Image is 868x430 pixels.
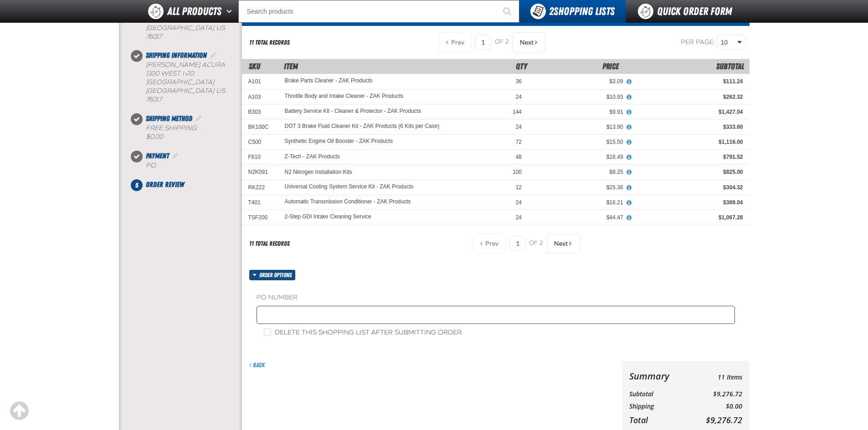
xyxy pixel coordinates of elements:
strong: 2 [549,5,554,18]
span: US [216,87,225,95]
span: Order Review [146,180,184,189]
span: 36 [516,78,522,85]
li: Payment. Step 4 of 5. Completed [137,151,242,179]
td: RK222 [242,180,278,195]
td: 11 Items [688,368,742,384]
td: F610 [242,150,278,165]
button: Order options [249,270,296,280]
div: $1,427.04 [636,108,743,116]
button: Next Page [547,233,580,253]
span: 24 [516,214,522,221]
span: [PERSON_NAME] Acura [146,61,225,69]
span: Per page: [681,38,715,46]
span: [GEOGRAPHIC_DATA] [146,78,214,86]
button: View All Prices for Throttle Body and Intake Cleaner - ZAK Products [623,93,635,101]
div: $8.25 [534,168,623,176]
span: [GEOGRAPHIC_DATA] [146,87,214,95]
bdo: 76017 [146,96,162,103]
li: Shipping Method. Step 3 of 5. Completed [137,113,242,151]
span: [GEOGRAPHIC_DATA] [146,24,214,32]
span: US [216,24,225,32]
span: 72 [516,139,522,145]
span: Next Page [520,39,534,46]
a: Throttle Body and Intake Cleaner - ZAK Products [285,93,404,100]
span: 12 [516,184,522,191]
span: $9,276.72 [706,415,742,425]
div: $262.32 [636,93,743,101]
th: Summary [629,368,688,384]
a: SKU [249,61,260,71]
a: DOT 3 Brake Fluid Cleaner Kit - ZAK Products (6 Kits per Case) [285,123,440,130]
div: $16.49 [534,153,623,161]
div: 11 total records [249,38,290,47]
a: Edit Payment [171,152,180,160]
span: Shopping Lists [549,5,615,18]
div: $3.09 [534,78,623,85]
div: Scroll to the top [9,401,29,421]
span: Order options [259,270,295,280]
div: 11 total records [249,239,290,248]
span: Payment [146,152,169,160]
div: $825.00 [636,168,743,176]
span: 144 [513,109,522,115]
div: $13.90 [534,123,623,131]
a: Z-Tech - ZAK Products [285,153,340,160]
span: Price [602,61,619,71]
button: Next Page [513,32,546,52]
span: Shipping Method [146,114,192,123]
td: A103 [242,89,278,104]
th: Subtotal [629,388,688,400]
div: $1,067.28 [636,214,743,221]
td: N2K091 [242,165,278,180]
button: View All Prices for Universal Cooling System Service Kit - ZAK Products [623,184,635,192]
strong: $0.00 [146,133,163,141]
span: Next Page [554,240,568,247]
td: B303 [242,104,278,119]
span: 24 [516,94,522,100]
button: View All Prices for Z-Tech - ZAK Products [623,153,635,162]
div: $111.24 [636,78,743,85]
a: Edit Shipping Information [209,51,218,60]
div: $16.21 [534,199,623,206]
div: $1,116.00 [636,138,743,146]
label: PO Number [257,293,735,302]
span: [GEOGRAPHIC_DATA] [146,15,214,23]
button: View All Prices for Battery Service Kit - Cleaner & Protector - ZAK Products [623,108,635,116]
td: $9,276.72 [688,388,742,400]
a: 2-Step GDI Intake Cleaning Service [285,214,371,220]
div: Free Shipping: [146,124,242,142]
span: of 2 [529,239,543,248]
td: A101 [242,74,278,89]
a: Back [249,361,265,369]
span: Subtotal [716,61,744,71]
span: of 2 [495,38,509,46]
a: Universal Cooling System Service Kit - ZAK Products [285,184,414,190]
a: Automatic Transmission Conditioner - ZAK Products [285,199,411,205]
th: Total [629,413,688,427]
div: $9.91 [534,108,623,116]
div: $333.60 [636,123,743,131]
li: Order Review. Step 5 of 5. Not Completed [137,179,242,190]
div: $791.52 [636,153,743,161]
button: View All Prices for Synthetic Engine Oil Booster - ZAK Products [623,138,635,147]
span: 100 [513,169,522,175]
span: 48 [516,154,522,160]
bdo: 76017 [146,33,162,40]
div: $44.47 [534,214,623,221]
a: Edit Shipping Method [194,114,203,123]
a: Battery Service Kit - Cleaner & Protector - ZAK Products [285,108,421,115]
input: Current page number [509,236,525,251]
div: $389.04 [636,199,743,206]
button: View All Prices for Brake Parts Cleaner - ZAK Products [623,78,635,86]
button: View All Prices for DOT 3 Brake Fluid Cleaner Kit - ZAK Products (6 Kits per Case) [623,123,635,132]
button: View All Prices for N2 Nitrogen Installation Kits [623,168,635,177]
div: $25.36 [534,184,623,191]
td: C500 [242,135,278,150]
td: $0.00 [688,400,742,413]
label: Delete this shopping list after submitting order [264,329,462,337]
span: 24 [516,199,522,206]
div: $10.93 [534,93,623,101]
input: Delete this shopping list after submitting order [264,329,271,336]
a: N2 Nitrogen Installation Kits [285,169,352,175]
